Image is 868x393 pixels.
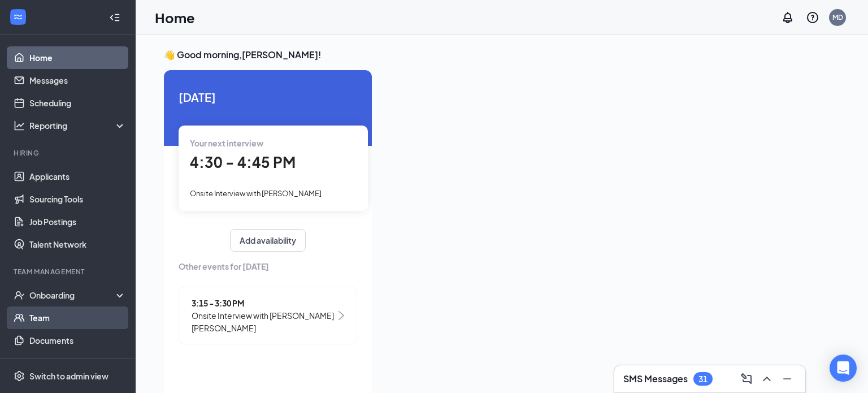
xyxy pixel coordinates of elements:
[29,290,116,301] div: Onboarding
[14,148,124,158] div: Hiring
[29,210,126,233] a: Job Postings
[778,370,796,388] button: Minimize
[179,88,357,106] span: [DATE]
[760,372,774,386] svg: ChevronUp
[806,11,819,24] svg: QuestionInfo
[190,153,296,171] span: 4:30 - 4:45 PM
[698,374,708,384] div: 31
[190,189,322,198] span: Onsite Interview with [PERSON_NAME]
[12,11,24,23] svg: WorkstreamLogo
[190,138,263,148] span: Your next interview
[29,329,126,352] a: Documents
[14,370,25,382] svg: Settings
[780,372,794,386] svg: Minimize
[737,370,756,388] button: ComposeMessage
[230,229,306,252] button: Add availability
[740,372,753,386] svg: ComposeMessage
[14,290,25,301] svg: UserCheck
[14,120,25,131] svg: Analysis
[623,373,688,385] h3: SMS Messages
[29,306,126,329] a: Team
[29,165,126,188] a: Applicants
[29,233,126,256] a: Talent Network
[29,188,126,210] a: Sourcing Tools
[758,370,776,388] button: ChevronUp
[29,46,126,69] a: Home
[192,297,336,309] span: 3:15 - 3:30 PM
[29,69,126,92] a: Messages
[832,12,843,22] div: MD
[830,355,857,382] div: Open Intercom Messenger
[781,11,795,24] svg: Notifications
[29,370,108,382] div: Switch to admin view
[164,49,840,61] h3: 👋 Good morning, [PERSON_NAME] !
[192,309,336,334] span: Onsite Interview with [PERSON_NAME] [PERSON_NAME]
[14,267,124,277] div: Team Management
[179,260,357,273] span: Other events for [DATE]
[29,92,126,114] a: Scheduling
[109,12,120,23] svg: Collapse
[155,8,195,27] h1: Home
[29,352,126,374] a: Surveys
[29,120,127,131] div: Reporting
